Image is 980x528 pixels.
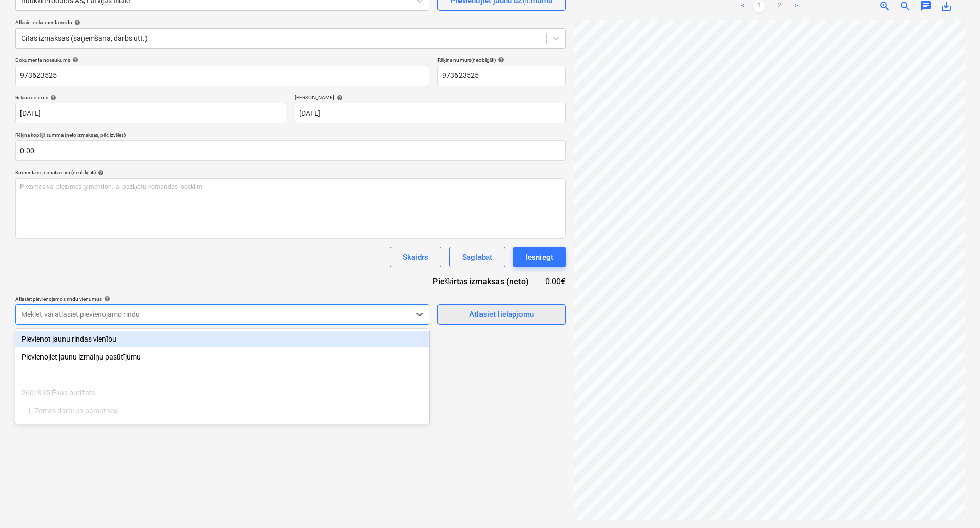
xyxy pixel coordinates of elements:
div: Dokumenta nosaukums [15,57,429,64]
div: 0.00€ [545,276,566,287]
input: Izpildes datums nav norādīts [295,103,566,123]
span: help [72,19,80,26]
div: 2601935 Ēkas budžets [15,385,429,401]
button: Saglabāt [449,247,505,267]
span: help [70,57,78,63]
input: Rēķina datums nav norādīts [15,103,286,123]
div: -- 1- Zemes darbi un pamatnes [15,403,429,419]
div: Pievienot jaunu rindas vienību [15,331,429,347]
input: Dokumenta nosaukums [15,66,429,86]
div: Saglabāt [462,250,492,264]
input: Rēķina kopējā summa (neto izmaksas, pēc izvēles) [15,140,566,161]
div: ------------------------------ [15,367,429,383]
div: [PERSON_NAME] [295,94,566,101]
button: Skaidrs [390,247,441,267]
div: Iesniegt [526,250,553,264]
input: Rēķina numurs [437,66,566,86]
span: help [48,95,56,101]
button: Iesniegt [513,247,566,267]
div: Skaidrs [403,250,428,264]
p: Rēķina kopējā summa (neto izmaksas, pēc izvēles) [15,132,566,140]
div: Rēķina datums [15,94,286,101]
iframe: Chat Widget [929,479,980,528]
span: help [496,57,504,63]
span: help [335,95,343,101]
div: Rēķina numurs (neobligāti) [437,57,566,64]
div: Pievienojiet jaunu izmaiņu pasūtījumu [15,349,429,365]
div: Komentārs grāmatvedim (neobligāti) [15,169,566,176]
div: Piešķirtās izmaksas (neto) [425,276,545,287]
div: Atlasiet lielapjomu [469,308,534,321]
span: help [96,170,104,176]
button: Atlasiet lielapjomu [437,304,566,325]
div: -- -- 1. Zemes darbi ēkai [15,420,429,437]
div: Atlasiet dokumenta veidu [15,19,566,26]
div: Atlasiet pievienojamos rindu vienumus [15,295,429,302]
span: help [102,295,110,302]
